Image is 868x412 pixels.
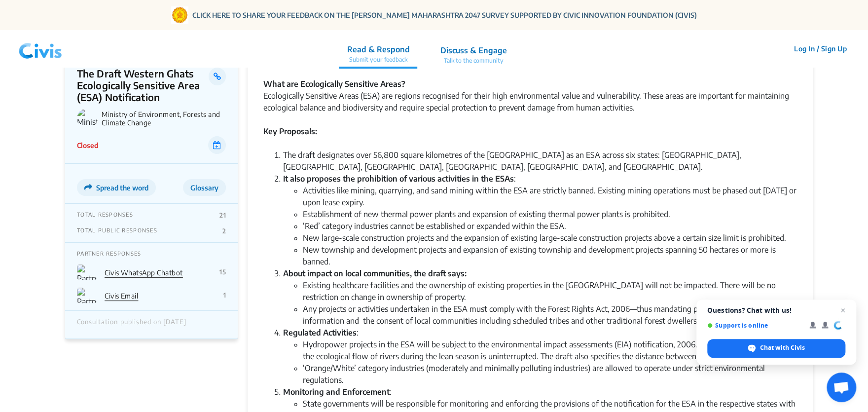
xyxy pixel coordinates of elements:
p: TOTAL RESPONSES [77,211,133,219]
span: Glossary [190,184,218,192]
strong: Monitoring and Enforcement [283,387,390,397]
li: Activities like mining, quarrying, and sand mining within the ESA are strictly banned. Existing m... [303,185,797,208]
button: Log In / Sign Up [788,41,853,56]
div: Ecologically Sensitive Areas (ESA) are regions recognised for their high environmental value and ... [263,90,797,113]
li: Existing healthcare facilities and the ownership of existing properties in the [GEOGRAPHIC_DATA] ... [303,279,797,303]
p: Talk to the community [440,56,506,65]
li: Hydropower projects in the ESA will be subject to the environmental impact assessments (EIA) noti... [303,338,797,362]
li: Establishment of new thermal power plants and expansion of existing thermal power plants is prohi... [303,208,797,220]
li: ‘Orange/White’ category industries (moderately and minimally polluting industries) are allowed to... [303,362,797,386]
p: 1 [223,291,226,299]
p: Read & Respond [347,43,409,55]
button: Glossary [183,179,226,196]
span: Chat with Civis [760,343,805,352]
p: 2 [222,227,226,235]
li: : [283,173,797,267]
p: 15 [219,268,226,276]
span: Support is online [707,322,802,329]
p: Discuss & Engage [440,44,506,56]
li: ‘Red’ category industries cannot be established or expanded within the ESA. [303,220,797,232]
div: Consultation published on [DATE] [77,318,186,331]
span: Chat with Civis [707,339,845,358]
li: The draft designates over 56,800 square kilometres of the [GEOGRAPHIC_DATA] as an ESA across six ... [283,149,797,173]
strong: It also proposes the prohibition of various activities in the ESAs [283,174,514,184]
strong: Key Proposals: [263,126,317,136]
img: Partner Logo [77,264,97,280]
a: Civis WhatsApp Chatbot [105,268,183,277]
img: Gom Logo [171,6,188,24]
strong: About impact on local communities, the draft says: [283,268,467,278]
strong: Regulated Activities [283,328,357,337]
img: navlogo.png [15,34,66,64]
li: Any projects or activities undertaken in the ESA must comply with the Forest Rights Act, 2006—thu... [303,303,797,327]
img: Partner Logo [77,288,97,303]
p: Submit your feedback [347,55,409,64]
p: Ministry of Environment, Forests and Climate Change [102,110,226,127]
span: Questions? Chat with us! [707,306,845,314]
p: PARTNER RESPONSES [77,250,226,257]
button: Spread the word [77,179,156,196]
p: 21 [219,211,226,219]
p: The Draft Western Ghats Ecologically Sensitive Area (ESA) Notification [77,68,209,103]
span: Spread the word [96,184,148,192]
strong: What are Ecologically Sensitive Areas? [263,79,405,89]
p: Closed [77,140,98,150]
img: Ministry of Environment, Forests and Climate Change logo [77,108,98,129]
li: : [283,327,797,386]
a: Civis Email [105,292,138,300]
a: Open chat [827,373,856,402]
li: New large-scale construction projects and the expansion of existing large-scale construction proj... [303,232,797,244]
li: New township and development projects and expansion of existing township and development projects... [303,244,797,267]
a: CLICK HERE TO SHARE YOUR FEEDBACK ON THE [PERSON_NAME] MAHARASHTRA 2047 SURVEY SUPPORTED BY CIVIC... [192,10,697,20]
p: TOTAL PUBLIC RESPONSES [77,227,157,235]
